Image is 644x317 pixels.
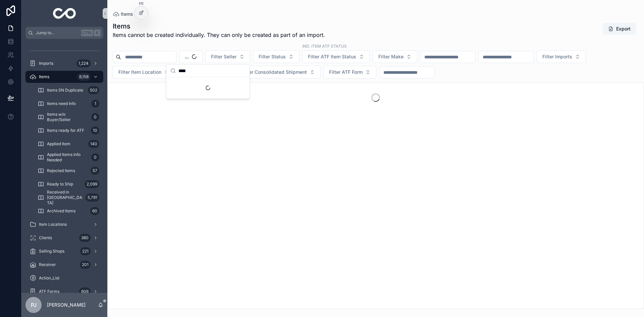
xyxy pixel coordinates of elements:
div: 5,791 [86,194,99,202]
a: Items8,158 [25,71,103,83]
a: Items need Info1 [34,98,103,110]
div: Suggestions [166,77,250,99]
div: 221 [80,247,91,255]
a: Items w/o Buyer/Seller0 [34,111,103,123]
span: Rejected Items [47,168,75,173]
a: Items ready for ATF10 [34,124,103,137]
span: Items cannot be created individually. They can only be created as part of an import. [113,31,325,39]
span: Action_List [39,275,59,281]
div: 606 [79,287,91,296]
span: K [95,30,100,36]
span: Filter Item Location [118,69,161,75]
a: Item Locations [25,218,103,230]
span: Items w/o Buyer/Seller [47,112,89,122]
button: Select Button [113,66,175,78]
span: Filter Make [378,53,404,60]
span: Ready to Ship [47,181,73,187]
span: Items [121,11,133,17]
a: Archived Items60 [34,205,103,217]
div: 380 [79,234,91,242]
span: Items need Info [47,101,76,106]
div: 1 [91,100,99,108]
button: Select Button [179,50,203,63]
button: Select Button [323,66,376,78]
div: 2,099 [85,180,99,188]
a: Applied Item140 [34,138,103,150]
span: Applied Items Info Needed [47,152,89,163]
span: Filter Consolidated Shipment [242,69,307,75]
span: Filter ATF Item Status [308,53,356,60]
span: Item Locations [39,222,67,227]
span: Clients [39,235,52,241]
a: Selling Shops221 [25,245,103,257]
span: Ctrl [81,30,93,36]
div: scrollable content [21,39,107,293]
div: 60 [90,207,99,215]
img: App logo [53,8,76,19]
span: ATF Forms [39,289,59,294]
span: Filter Imports [542,53,572,60]
span: PJ [31,301,37,309]
div: 8,158 [77,73,91,81]
div: 57 [91,167,99,175]
button: Select Button [373,50,417,63]
a: Imports1,224 [25,57,103,69]
button: Select Button [253,50,300,63]
span: Items [39,74,49,80]
a: ATF Forms606 [25,285,103,298]
div: 0 [91,153,99,161]
button: Select Button [205,50,250,63]
label: ind. Item ATF Status [302,43,347,49]
div: 201 [80,261,91,269]
div: 502 [88,86,99,94]
span: Jump to... [36,30,78,36]
div: 1,224 [76,59,91,67]
a: Clients380 [25,232,103,244]
span: Selling Shops [39,249,64,254]
h1: Items [113,21,325,31]
a: Received in [GEOGRAPHIC_DATA]5,791 [34,192,103,204]
a: Items [113,11,133,17]
span: Receiver [39,262,56,267]
span: ... [185,53,189,60]
span: Received in [GEOGRAPHIC_DATA] [47,190,83,206]
span: Imports [39,61,53,66]
span: Archived Items [47,208,75,214]
a: Applied Items Info Needed0 [34,151,103,163]
a: Rejected Items57 [34,165,103,177]
span: Items ready for ATF [47,128,84,133]
span: Filter ATF Form [329,69,363,75]
button: Select Button [537,50,586,63]
a: Receiver201 [25,259,103,271]
a: Items SN Duplicate502 [34,84,103,96]
div: 10 [91,126,99,135]
p: [PERSON_NAME] [47,302,86,308]
span: Items SN Duplicate [47,88,83,93]
button: Export [603,23,636,35]
div: 140 [88,140,99,148]
a: Ready to Ship2,099 [34,178,103,190]
div: 0 [91,113,99,121]
span: Filter Seller [211,53,236,60]
button: Select Button [302,50,370,63]
button: Select Button [236,66,321,78]
a: Action_List [25,272,103,284]
button: Jump to...CtrlK [25,27,103,39]
span: Filter Status [259,53,286,60]
span: Applied Item [47,141,70,147]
